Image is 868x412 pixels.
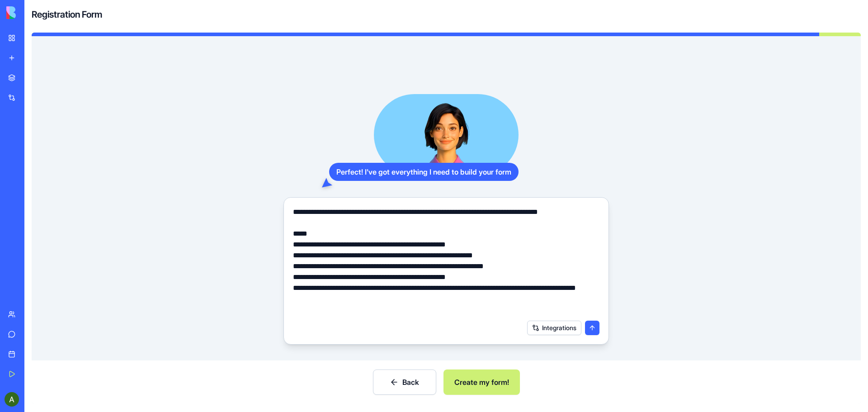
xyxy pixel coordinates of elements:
div: Perfect! I've got everything I need to build your form [329,163,519,181]
h4: Registration Form [32,8,102,21]
button: Create my form! [443,369,520,395]
img: ACg8ocIvcScK38e-tDUeDnFdLE0FqHS_M9UFNdrbEErmp2FkMDYgSio=s96-c [5,392,19,407]
img: logo [6,6,62,19]
button: Integrations [527,321,581,335]
button: Back [373,369,436,395]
